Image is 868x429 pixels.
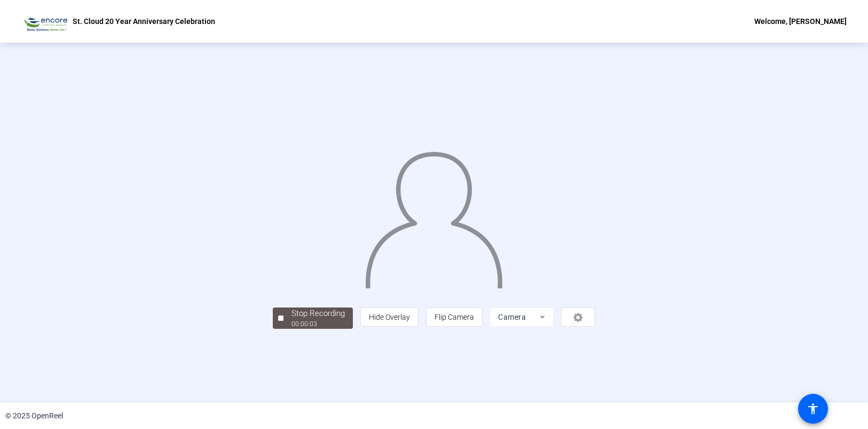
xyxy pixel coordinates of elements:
img: OpenReel logo [21,11,67,32]
button: Flip Camera [426,307,483,327]
button: Stop Recording00:00:03 [273,307,353,329]
div: Stop Recording [291,307,345,320]
span: Flip Camera [435,313,474,321]
div: © 2025 OpenReel [5,410,63,422]
div: Welcome, [PERSON_NAME] [754,15,847,28]
div: 00:00:03 [291,319,345,329]
button: Hide Overlay [360,307,419,327]
img: overlay [364,143,503,288]
mat-icon: accessibility [807,402,819,415]
p: St. Cloud 20 Year Anniversary Celebration [73,15,215,28]
span: Hide Overlay [369,313,410,321]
